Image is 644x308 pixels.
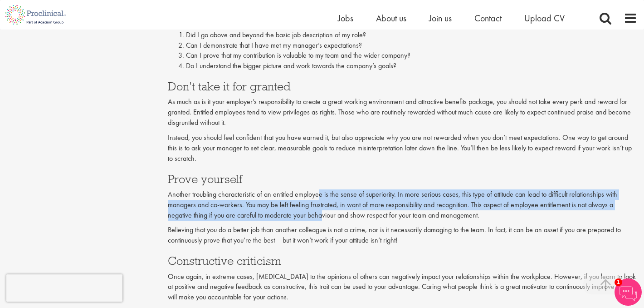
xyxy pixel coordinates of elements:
[168,97,637,128] p: As much as is it your employer’s responsibility to create a great working environment and attract...
[186,61,637,71] li: Do I understand the bigger picture and work towards the company’s goals?
[168,133,637,164] p: Instead, you should feel confident that you have earned it, but also appreciate why you are not r...
[168,80,637,92] h3: Don’t take it for granted
[338,12,353,24] a: Jobs
[6,274,122,302] iframe: reCAPTCHA
[524,12,565,24] a: Upload CV
[168,173,637,185] h3: Prove yourself
[168,225,637,246] p: Believing that you do a better job than another colleague is not a crime, nor is it necessarily d...
[474,12,502,24] a: Contact
[168,189,637,221] p: Another troubling characteristic of an entitled employee is the sense of superiority. In more ser...
[168,272,637,303] p: Once again, in extreme cases, [MEDICAL_DATA] to the opinions of others can negatively impact your...
[186,30,637,40] li: Did I go above and beyond the basic job description of my role?
[376,12,406,24] a: About us
[168,255,637,267] h3: Constructive criticism
[615,278,622,286] span: 1
[186,50,637,61] li: Can I prove that my contribution is valuable to my team and the wider company?
[429,12,452,24] a: Join us
[186,40,637,51] li: Can I demonstrate that I have met my manager’s expectations?
[615,278,642,306] img: Chatbot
